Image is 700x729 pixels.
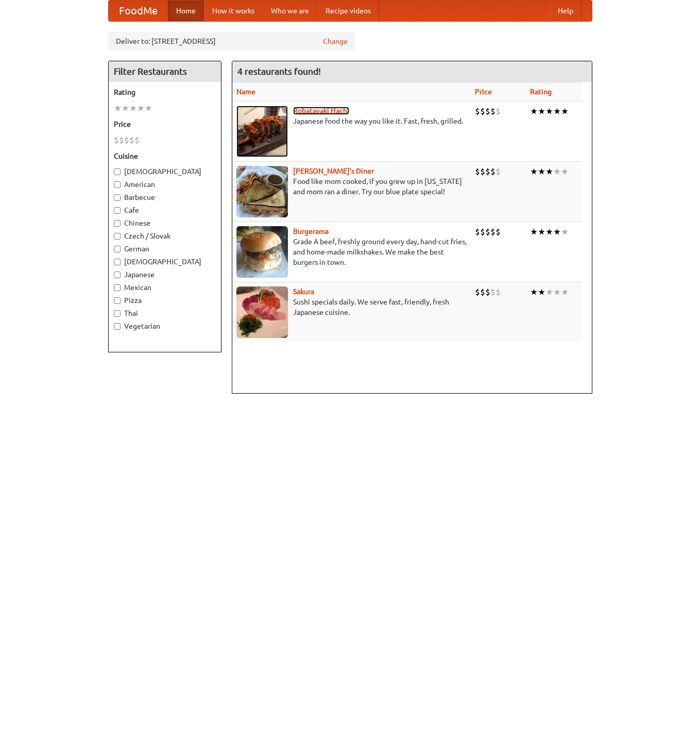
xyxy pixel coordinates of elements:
a: Rating [530,88,552,96]
h5: Price [114,119,216,129]
p: Japanese food the way you like it. Fast, fresh, grilled. [236,116,467,126]
li: $ [496,166,501,177]
label: Mexican [114,282,216,293]
ng-pluralize: 4 restaurants found! [237,66,321,76]
label: Japanese [114,269,216,280]
li: ★ [114,103,122,114]
img: robatayaki.jpg [236,106,288,157]
label: Cafe [114,205,216,215]
li: $ [480,226,485,238]
img: burgerama.jpg [236,226,288,278]
li: ★ [545,106,553,117]
label: [DEMOGRAPHIC_DATA] [114,166,216,177]
img: sallys.jpg [236,166,288,217]
li: ★ [530,226,538,238]
li: ★ [553,286,561,298]
a: Name [236,88,255,96]
li: ★ [129,103,137,114]
a: Help [550,1,582,21]
input: Pizza [114,297,121,304]
a: Home [168,1,204,21]
a: [PERSON_NAME]'s Diner [293,167,374,175]
div: Deliver to: [STREET_ADDRESS] [108,32,355,50]
a: How it works [204,1,263,21]
li: ★ [561,226,569,238]
li: ★ [538,226,545,238]
li: $ [490,226,496,238]
li: $ [485,166,490,177]
li: $ [490,286,496,298]
li: ★ [137,103,145,114]
input: Thai [114,310,121,317]
a: Change [323,36,348,46]
li: $ [480,286,485,298]
label: German [114,244,216,254]
input: Cafe [114,207,121,214]
li: $ [119,134,124,146]
li: ★ [553,106,561,117]
li: $ [134,134,140,146]
li: $ [485,106,490,117]
li: ★ [530,166,538,177]
li: ★ [545,226,553,238]
input: Mexican [114,284,121,291]
li: ★ [553,166,561,177]
li: ★ [538,166,545,177]
li: $ [475,286,480,298]
input: [DEMOGRAPHIC_DATA] [114,168,121,175]
li: $ [480,166,485,177]
label: Barbecue [114,192,216,202]
li: ★ [145,103,152,114]
li: ★ [561,166,569,177]
li: $ [475,166,480,177]
li: $ [480,106,485,117]
a: Price [475,88,492,96]
li: $ [124,134,129,146]
label: Thai [114,308,216,318]
input: [DEMOGRAPHIC_DATA] [114,259,121,265]
input: Vegetarian [114,323,121,330]
li: $ [496,106,501,117]
a: Burgerama [293,227,329,235]
li: ★ [530,106,538,117]
li: ★ [122,103,129,114]
li: $ [485,226,490,238]
li: ★ [530,286,538,298]
label: American [114,179,216,190]
label: [DEMOGRAPHIC_DATA] [114,257,216,267]
input: Chinese [114,220,121,227]
input: Barbecue [114,194,121,201]
p: Food like mom cooked, if you grew up in [US_STATE] and mom ran a diner. Try our blue plate special! [236,176,467,197]
img: sakura.jpg [236,286,288,338]
li: ★ [561,286,569,298]
h5: Cuisine [114,151,216,161]
input: German [114,246,121,252]
li: $ [490,106,496,117]
h4: Filter Restaurants [109,61,221,82]
li: ★ [545,166,553,177]
p: Sushi specials daily. We serve fast, friendly, fresh Japanese cuisine. [236,297,467,317]
li: ★ [561,106,569,117]
label: Vegetarian [114,321,216,331]
input: American [114,181,121,188]
li: $ [496,226,501,238]
label: Czech / Slovak [114,231,216,241]
a: FoodMe [109,1,168,21]
a: Robatayaki Hachi [293,107,349,115]
h5: Rating [114,87,216,97]
input: Japanese [114,272,121,278]
li: ★ [538,106,545,117]
li: $ [496,286,501,298]
li: $ [129,134,134,146]
li: $ [490,166,496,177]
a: Sakura [293,287,314,296]
p: Grade A beef, freshly ground every day, hand-cut fries, and home-made milkshakes. We make the bes... [236,236,467,267]
li: $ [475,106,480,117]
li: $ [475,226,480,238]
li: ★ [545,286,553,298]
li: ★ [553,226,561,238]
label: Chinese [114,218,216,228]
li: $ [485,286,490,298]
